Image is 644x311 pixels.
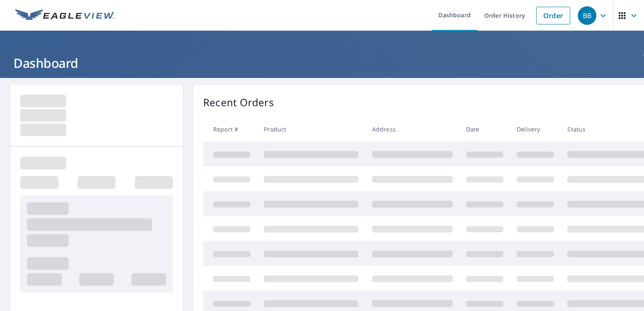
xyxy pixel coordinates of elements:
[203,95,274,110] p: Recent Orders
[536,7,570,24] a: Order
[510,117,561,142] th: Delivery
[578,6,596,25] div: BB
[15,9,115,22] img: EV Logo
[365,117,459,142] th: Address
[459,117,510,142] th: Date
[203,117,257,142] th: Report #
[257,117,365,142] th: Product
[10,54,634,72] h1: Dashboard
